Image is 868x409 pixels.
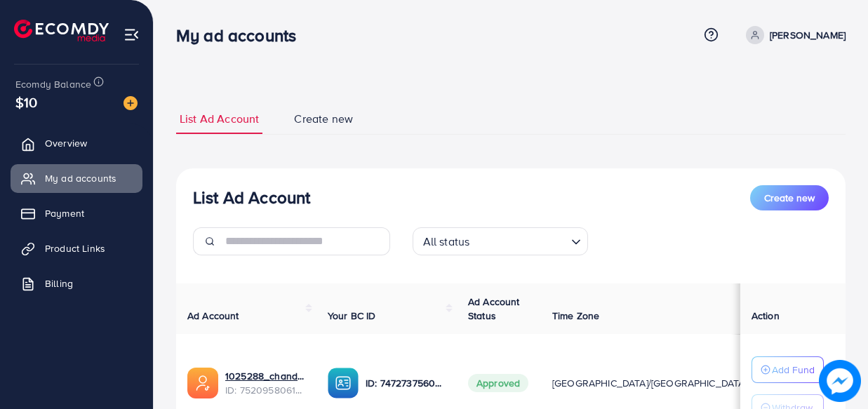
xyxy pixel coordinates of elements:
[123,27,140,43] img: menu
[45,206,84,220] span: Payment
[45,241,105,255] span: Product Links
[294,111,353,127] span: Create new
[413,227,588,255] div: Search for option
[14,20,109,41] img: logo
[770,27,846,43] p: [PERSON_NAME]
[45,276,73,290] span: Billing
[772,361,815,378] p: Add Fund
[474,229,565,252] input: Search for option
[225,383,305,397] span: ID: 7520958061609271313
[11,129,142,157] a: Overview
[328,309,376,323] span: Your BC ID
[176,25,307,46] h3: My ad accounts
[15,92,37,112] span: $10
[11,234,142,262] a: Product Links
[225,369,305,383] a: 1025288_chandsitara 2_1751109521773
[45,171,116,185] span: My ad accounts
[819,360,861,402] img: image
[552,376,747,390] span: [GEOGRAPHIC_DATA]/[GEOGRAPHIC_DATA]
[11,199,142,227] a: Payment
[123,96,138,110] img: image
[468,374,528,392] span: Approved
[752,356,824,383] button: Add Fund
[420,232,473,252] span: All status
[552,309,599,323] span: Time Zone
[15,77,91,91] span: Ecomdy Balance
[740,26,846,44] a: [PERSON_NAME]
[187,309,239,323] span: Ad Account
[180,111,259,127] span: List Ad Account
[366,375,446,391] p: ID: 7472737560574476289
[752,309,780,323] span: Action
[187,368,218,398] img: ic-ads-acc.e4c84228.svg
[11,269,142,297] a: Billing
[468,295,520,323] span: Ad Account Status
[328,368,359,398] img: ic-ba-acc.ded83a64.svg
[764,191,815,205] span: Create new
[225,369,305,398] div: <span class='underline'>1025288_chandsitara 2_1751109521773</span></br>7520958061609271313
[11,164,142,192] a: My ad accounts
[45,136,87,150] span: Overview
[193,187,310,208] h3: List Ad Account
[750,185,829,210] button: Create new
